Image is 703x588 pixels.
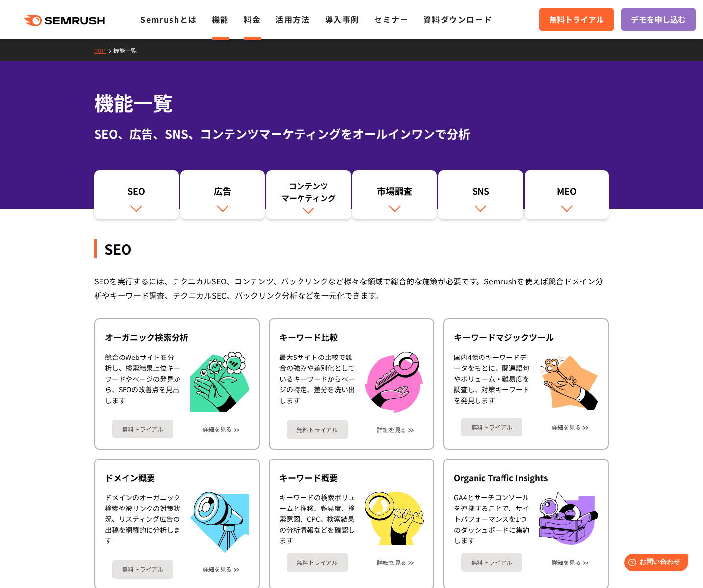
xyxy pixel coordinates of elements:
a: 詳細を見る [377,426,406,433]
a: 無料トライアル [287,553,348,572]
div: キーワード比較 [279,332,424,343]
div: 国内4億のキーワードデータをもとに、関連語句やボリューム・難易度を調査し、対策キーワードを発見します [454,352,529,410]
a: 無料トライアル [112,560,173,579]
a: コンテンツマーケティング [266,170,351,219]
img: キーワード比較 [365,352,423,413]
a: 料金 [244,13,261,25]
div: ドメイン概要 [105,472,249,484]
a: TOP [94,46,113,54]
div: SEO [99,185,174,202]
a: Semrushとは [140,13,197,25]
div: キーワードの検索ボリュームと推移、難易度、検索意図、CPC、検索結果の分析情報などを確認します [279,492,355,546]
img: キーワードマジックツール [539,352,598,410]
div: キーワードマジックツール [454,332,598,343]
div: SEOを実行するには、テクニカルSEO、コンテンツ、バックリンクなど様々な領域で総合的な施策が必要です。Semrushを使えば競合ドメイン分析やキーワード調査、テクニカルSEO、バックリンク分析... [94,274,609,303]
div: MEO [529,185,604,202]
div: SEO [94,239,609,258]
img: Organic Traffic Insights [539,492,598,545]
a: デモを申し込む [621,8,696,31]
a: 詳細を見る [202,566,232,573]
div: コンテンツ マーケティング [271,180,346,204]
div: キーワード概要 [279,472,424,484]
img: オーガニック検索分析 [190,352,249,413]
div: SNS [443,185,518,202]
a: セミナー [374,13,408,25]
div: ドメインのオーガニック検索や被リンクの対策状況、リスティング広告の出稿を網羅的に分析します [105,492,180,553]
div: GA4とサーチコンソールを連携することで、サイトパフォーマンスを1つのダッシュボードに集約します [454,492,529,546]
a: 機能一覧 [113,46,144,54]
a: 無料トライアル [461,553,522,572]
a: 機能 [212,13,229,25]
div: 市場調査 [357,185,432,202]
iframe: Help widget launcher [616,550,692,577]
a: 詳細を見る [202,426,232,433]
a: 無料トライアル [539,8,614,31]
div: オーガニック検索分析 [105,332,249,343]
a: 無料トライアル [112,420,173,438]
img: ドメイン概要 [190,492,249,553]
a: 無料トライアル [287,420,348,439]
div: 広告 [185,185,260,202]
a: 広告 [180,170,265,219]
a: 無料トライアル [461,418,522,436]
span: デモを申し込む [631,13,686,26]
a: 詳細を見る [552,424,581,431]
span: 無料トライアル [549,13,604,26]
div: 競合のWebサイトを分析し、検索結果上位キーワードやページの発見から、SEOの改善点を見出します [105,352,180,413]
a: SEO [94,170,179,219]
a: 詳細を見る [552,559,581,566]
div: SEO、広告、SNS、コンテンツマーケティングをオールインワンで分析 [94,125,609,143]
a: 資料ダウンロード [423,13,492,25]
img: キーワード概要 [365,492,424,545]
a: 導入事例 [325,13,359,25]
a: MEO [525,170,609,219]
a: 市場調査 [352,170,437,219]
div: 最大5サイトの比較で競合の強みや差別化としているキーワードからページの特定、差分を洗い出します [279,352,355,413]
a: SNS [438,170,523,219]
div: Organic Traffic Insights [454,472,598,484]
a: 活用方法 [276,13,310,25]
a: 詳細を見る [377,559,406,566]
h1: 機能一覧 [94,88,609,117]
